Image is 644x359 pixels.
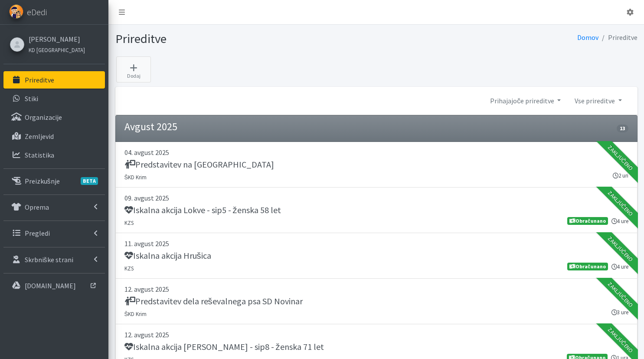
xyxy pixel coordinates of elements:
[124,205,281,215] h5: Iskalna akcija Lokve - sip5 - ženska 58 let
[568,92,628,109] a: Vse prireditve
[124,219,134,226] small: KZS
[124,329,628,340] p: 12. avgust 2025
[25,76,54,84] p: Prireditve
[124,193,628,203] p: 09. avgust 2025
[124,147,628,158] p: 04. avgust 2025
[25,229,50,237] p: Pregledi
[567,263,608,270] span: Obračunano
[3,71,105,89] a: Prireditve
[81,177,98,185] span: BETA
[577,33,598,42] a: Domov
[3,172,105,190] a: PreizkušnjeBETA
[25,177,60,185] p: Preizkušnje
[115,233,637,279] a: 11. avgust 2025 Iskalna akcija Hrušica KZS 4 ure Obračunano Zaključeno
[25,281,76,290] p: [DOMAIN_NAME]
[3,128,105,145] a: Zemljevid
[598,31,637,44] li: Prireditve
[29,34,85,44] a: [PERSON_NAME]
[25,132,54,141] p: Zemljevid
[115,31,373,46] h1: Prireditve
[115,279,637,324] a: 12. avgust 2025 Predstavitev dela reševalnega psa SD Novinar ŠKD Krim 3 ure Zaključeno
[25,113,62,122] p: Organizacije
[25,255,73,264] p: Skrbniške strani
[3,90,105,107] a: Stiki
[116,56,151,82] a: Dodaj
[115,142,637,188] a: 04. avgust 2025 Predstavitev na [GEOGRAPHIC_DATA] ŠKD Krim 2 uri Zaključeno
[27,6,47,19] span: eDedi
[124,159,274,170] h5: Predstavitev na [GEOGRAPHIC_DATA]
[9,4,23,19] img: eDedi
[115,188,637,233] a: 09. avgust 2025 Iskalna akcija Lokve - sip5 - ženska 58 let KZS 4 ure Obračunano Zaključeno
[483,92,568,109] a: Prihajajoče prireditve
[3,109,105,126] a: Organizacije
[124,250,211,261] h5: Iskalna akcija Hrušica
[124,174,147,181] small: ŠKD Krim
[3,198,105,216] a: Oprema
[29,46,85,53] small: KD [GEOGRAPHIC_DATA]
[124,238,628,249] p: 11. avgust 2025
[124,284,628,294] p: 12. avgust 2025
[29,44,85,55] a: KD [GEOGRAPHIC_DATA]
[25,203,49,211] p: Oprema
[3,251,105,268] a: Skrbniške strani
[124,342,324,352] h5: Iskalna akcija [PERSON_NAME] - sip8 - ženska 71 let
[25,94,38,103] p: Stiki
[3,146,105,164] a: Statistika
[25,151,54,159] p: Statistika
[3,277,105,294] a: [DOMAIN_NAME]
[567,217,608,225] span: Obračunano
[617,125,628,132] span: 13
[124,121,177,133] h4: Avgust 2025
[124,296,303,306] h5: Predstavitev dela reševalnega psa SD Novinar
[3,224,105,242] a: Pregledi
[124,310,147,317] small: ŠKD Krim
[124,265,134,272] small: KZS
